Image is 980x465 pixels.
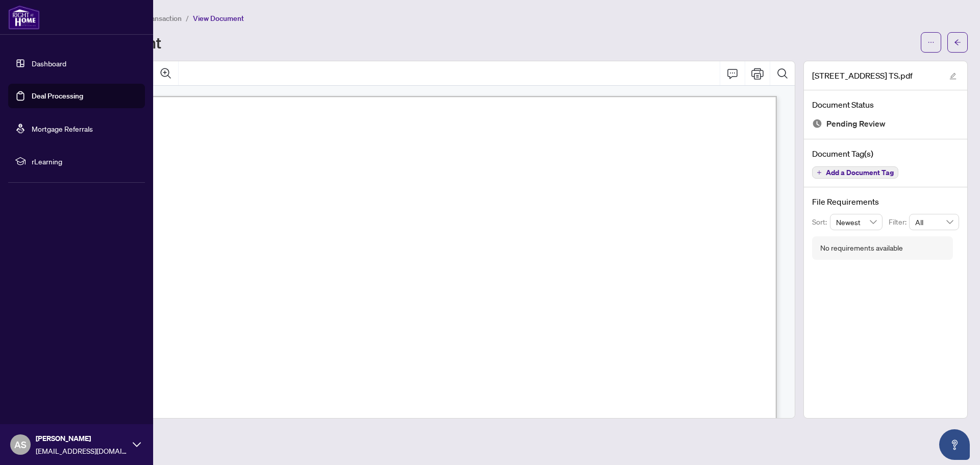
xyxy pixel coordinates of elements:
a: Deal Processing [32,91,83,101]
h4: File Requirements [812,195,959,208]
p: Filter: [889,216,909,228]
span: arrow-left [954,39,961,46]
span: ellipsis [927,39,935,46]
span: [STREET_ADDRESS] TS.pdf [812,69,913,82]
span: Pending Review [826,117,886,131]
img: Document Status [812,118,822,129]
span: Newest [836,214,877,230]
span: [EMAIL_ADDRESS][DOMAIN_NAME] [36,445,128,456]
span: All [915,214,953,230]
button: Open asap [939,429,970,460]
span: [PERSON_NAME] [36,433,128,444]
span: plus [817,170,822,175]
a: Dashboard [32,59,66,68]
li: / [186,12,189,24]
button: Add a Document Tag [812,166,898,179]
span: Add a Document Tag [826,169,894,176]
span: View Document [193,14,244,23]
h4: Document Status [812,99,959,111]
div: No requirements available [820,242,903,254]
a: Mortgage Referrals [32,124,93,133]
p: Sort: [812,216,830,228]
span: rLearning [32,156,138,167]
h4: Document Tag(s) [812,148,959,160]
span: View Transaction [127,14,182,23]
span: edit [949,72,957,80]
span: AS [14,437,27,452]
img: logo [8,5,40,30]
